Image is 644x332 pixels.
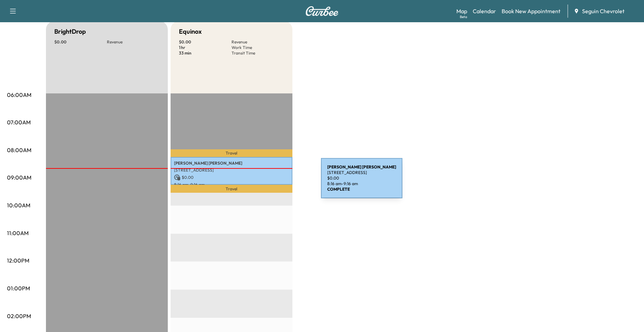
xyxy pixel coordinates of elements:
p: 08:00AM [7,146,31,154]
p: Travel [171,149,292,157]
p: Travel [171,185,292,193]
p: $ 0.00 [174,174,289,181]
img: Curbee Logo [305,6,339,16]
p: 07:00AM [7,118,31,126]
p: 01:00PM [7,284,30,292]
p: Revenue [231,39,284,45]
p: 8:16 am - 9:16 am [174,182,289,188]
p: 02:00PM [7,312,31,320]
h5: Equinox [179,27,202,36]
p: 11:00AM [7,229,29,237]
a: Book New Appointment [502,7,560,15]
p: 10:00AM [7,201,30,209]
p: [PERSON_NAME] [PERSON_NAME] [174,160,289,166]
p: Transit Time [231,50,284,56]
p: 1 hr [179,45,231,50]
p: 09:00AM [7,173,31,182]
h5: BrightDrop [54,27,86,36]
p: 06:00AM [7,91,31,99]
a: MapBeta [456,7,467,15]
p: 12:00PM [7,256,29,265]
p: [STREET_ADDRESS] [174,167,289,173]
p: $ 0.00 [179,39,231,45]
p: Revenue [107,39,159,45]
p: $ 0.00 [54,39,107,45]
p: 33 min [179,50,231,56]
span: Seguin Chevrolet [582,7,625,15]
p: Work Time [231,45,284,50]
div: Beta [460,14,467,19]
a: Calendar [473,7,496,15]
